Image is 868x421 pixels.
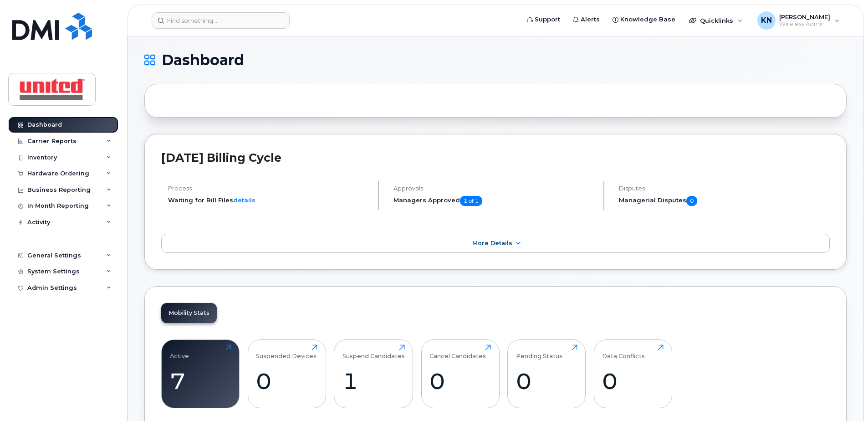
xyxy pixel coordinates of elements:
div: 0 [429,368,491,395]
a: Suspended Devices0 [256,344,317,403]
div: 0 [516,368,577,395]
a: Data Conflicts0 [602,344,664,403]
div: 0 [256,368,317,395]
a: Pending Status0 [516,344,577,403]
div: 1 [342,368,405,395]
h5: Managers Approved [393,196,596,206]
span: Dashboard [162,53,244,67]
span: More Details [472,240,512,246]
div: Data Conflicts [602,344,645,359]
iframe: Messenger Launcher [828,381,861,414]
div: 0 [602,368,664,395]
div: Cancel Candidates [429,344,486,359]
span: 1 of 1 [460,196,482,206]
div: 7 [170,368,231,395]
a: details [233,196,255,204]
h2: [DATE] Billing Cycle [161,151,830,164]
a: Cancel Candidates0 [429,344,491,403]
h4: Disputes [619,185,830,192]
div: Suspend Candidates [342,344,405,359]
a: Suspend Candidates1 [342,344,405,403]
h4: Approvals [393,185,596,192]
h5: Managerial Disputes [619,196,830,206]
div: Active [170,344,189,359]
h4: Process [168,185,370,192]
a: Active7 [170,344,231,403]
li: Waiting for Bill Files [168,196,370,205]
div: Pending Status [516,344,562,359]
div: Suspended Devices [256,344,317,359]
span: 0 [686,196,697,206]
